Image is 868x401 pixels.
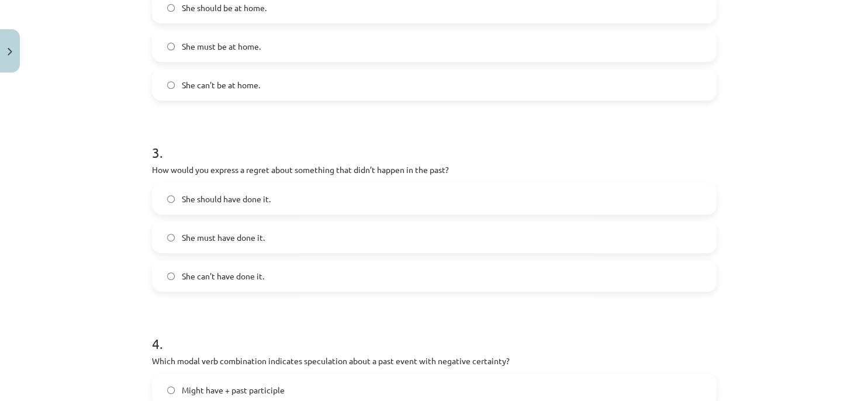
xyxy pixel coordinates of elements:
input: Might have + past participle [167,386,175,394]
p: Which modal verb combination indicates speculation about a past event with negative certainty? [152,355,717,367]
img: icon-close-lesson-0947bae3869378f0d4975bcd49f059093ad1ed9edebbc8119c70593378902aed.svg [8,48,12,56]
input: She must have done it. [167,234,175,241]
span: She should have done it. [182,193,271,205]
h1: 4 . [152,315,717,351]
input: She can't have done it. [167,272,175,280]
span: She should be at home. [182,2,267,14]
p: How would you express a regret about something that didn’t happen in the past? [152,164,717,176]
input: She should have done it. [167,195,175,203]
input: She can't be at home. [167,81,175,89]
input: She should be at home. [167,4,175,12]
span: She can't be at home. [182,79,260,91]
span: Might have + past participle [182,384,285,396]
h1: 3 . [152,124,717,160]
span: She must have done it. [182,231,265,244]
span: She can't have done it. [182,270,264,282]
input: She must be at home. [167,43,175,50]
span: She must be at home. [182,40,261,53]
